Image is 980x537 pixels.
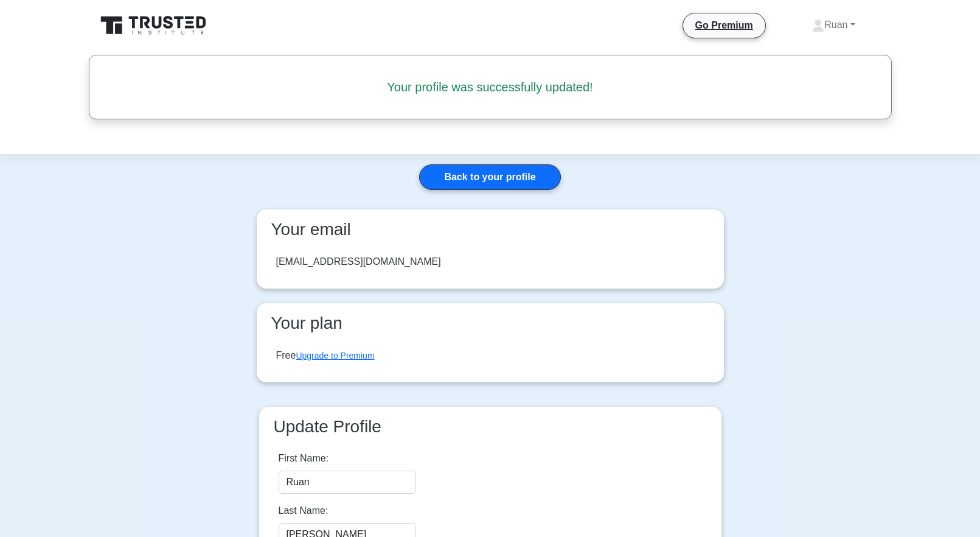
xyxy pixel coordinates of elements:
div: Free [276,348,375,363]
h5: Your profile was successfully updated! [116,80,864,94]
div: [EMAIL_ADDRESS][DOMAIN_NAME] [276,254,441,269]
label: First Name: [279,451,329,466]
a: Ruan [783,13,884,37]
h3: Your plan [266,313,714,334]
a: Go Premium [688,18,760,33]
a: Upgrade to Premium [296,351,374,360]
h3: Update Profile [269,416,712,437]
label: Last Name: [279,504,328,518]
h3: Your email [266,219,714,240]
a: Back to your profile [419,164,560,190]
